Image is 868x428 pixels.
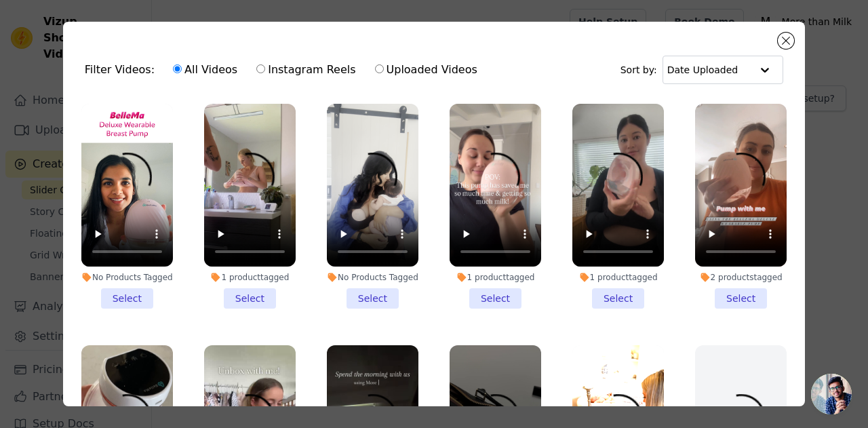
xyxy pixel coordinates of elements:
[811,374,852,414] div: Open chat
[172,61,238,79] label: All Videos
[450,272,541,283] div: 1 product tagged
[85,54,485,85] div: Filter Videos:
[81,272,173,283] div: No Products Tagged
[778,33,794,49] button: Close modal
[620,56,784,84] div: Sort by:
[374,61,478,79] label: Uploaded Videos
[572,272,664,283] div: 1 product tagged
[204,272,296,283] div: 1 product tagged
[327,272,418,283] div: No Products Tagged
[695,272,787,283] div: 2 products tagged
[256,61,356,79] label: Instagram Reels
